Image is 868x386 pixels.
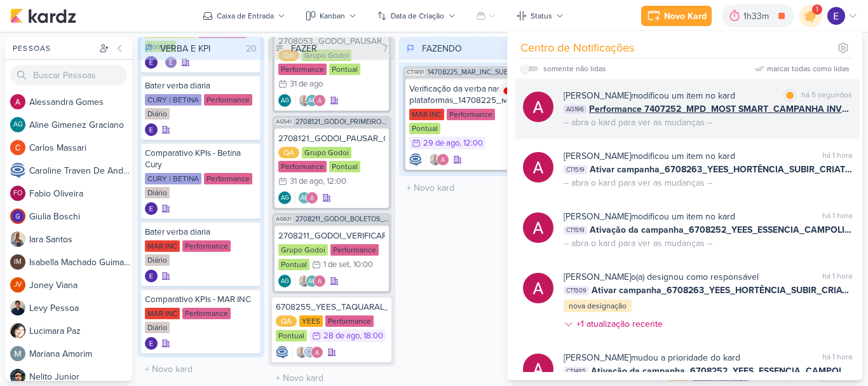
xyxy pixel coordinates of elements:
div: N e l i t o J u n i o r [29,370,132,383]
span: 2708211_GODOI_BOLETOS_2a_QUINZENA_SETEMBRO+OUTUBRO [295,216,389,223]
div: Performance [204,94,252,106]
div: Aline Gimenez Graciano [298,191,311,204]
img: Lucimara Paz [10,323,25,338]
div: Pessoas [10,43,97,54]
span: Ativar campanha_6708263_YEES_HORTÊNCIA_SUBIR_CRIATIVO_LEAD_ADS_MUDE-SE_JÁ [590,163,852,176]
div: Bater verba diaria [145,80,257,92]
p: AG [281,98,289,104]
div: C a r o l i n e T r a v e n D e A n d r a d e [29,164,132,177]
div: 2708121_GODOI_PAUSAR_CAMPANHA_ENEM_VITAL [278,133,385,144]
img: kardz.app [10,8,76,24]
span: Ativação da campanha_6708252_YEES_ESSENCIA_CAMPOLIM_SUBIR_PEÇAS_CAMPANHA [590,223,852,237]
div: há 1 hora [822,210,852,223]
div: Diário [145,187,170,198]
div: A l i n e G i m e n e z G r a c i a n o [29,118,132,132]
div: Colaboradores: Aline Gimenez Graciano, Alessandra Gomes [295,191,318,204]
div: Criador(a): Eduardo Quaresma [145,56,158,69]
div: Aline Gimenez Graciano [278,94,291,107]
div: L e v y P e s s o a [29,301,132,315]
div: 31 de ago [290,177,323,186]
img: Caroline Traven De Andrade [303,346,316,359]
div: Pontual [329,161,360,172]
div: Criador(a): Eduardo Quaresma [145,337,158,350]
div: Colaboradores: Iara Santos, Aline Gimenez Graciano, Alessandra Gomes [295,94,326,107]
div: , 12:00 [459,139,483,148]
span: CT1509 [564,286,589,295]
div: Criador(a): Caroline Traven De Andrade [276,346,288,359]
div: Performance [330,244,379,256]
img: Eduardo Quaresma [827,7,845,25]
div: 2708211_GODOI_VERIFICAR_VERBA [278,230,385,242]
img: Iara Santos [10,231,25,247]
div: I a r a S a n t o s [29,233,132,246]
input: + Novo kard [402,179,524,197]
img: Iara Santos [295,346,308,359]
span: 1 [816,4,818,15]
img: Iara Santos [298,275,311,287]
div: 20 [241,42,262,55]
div: Pontual [278,259,309,270]
div: Criador(a): Eduardo Quaresma [145,123,158,136]
img: Alessandra Gomes [523,354,553,384]
div: Diário [145,254,170,266]
div: M a r i a n a A m o r i m [29,347,132,361]
p: AG [281,195,289,202]
div: Joney Viana [10,277,25,293]
img: Levy Pessoa [10,300,25,315]
div: há 1 hora [822,351,852,364]
img: Eduardo Quaresma [145,202,158,215]
img: Alessandra Gomes [523,92,553,122]
div: Novo Kard [664,10,707,23]
span: Ativação da campanha_6708252_YEES_ESSENCIA_CAMPOLIM_SUBIR_PEÇAS_CAMPANHA [591,364,852,378]
img: Giulia Boschi [10,209,25,224]
div: modificou um item no kard [564,149,735,163]
div: Colaboradores: Iara Santos, Alessandra Gomes [426,153,449,166]
div: Grupo Godoi [278,244,328,256]
div: Pontual [409,123,440,134]
div: CURY | BETINA [145,173,201,184]
div: modificou um item no kard [564,89,735,102]
div: QA [276,315,297,327]
div: +1 atualização recente [576,317,665,331]
span: CT1491 [405,69,425,76]
div: Performance [204,173,252,184]
div: 6708255_YEES_TAQUARAL_LEAD_ADS_SUBIR_CRIATIVO [276,301,388,313]
p: AG [13,121,23,128]
div: Colaboradores: Iara Santos, Caroline Traven De Andrade, Alessandra Gomes [292,346,323,359]
div: QA [278,147,299,158]
span: Ativar campanha_6708263_YEES_HORTÊNCIA_SUBIR_CRIATIVO_LEAD_ADS_MUDE-SE_JÁ [592,284,852,297]
img: Iara Santos [298,94,311,107]
div: Performance [278,64,327,75]
div: Performance [182,240,231,252]
div: -- abra o kard para ver as mudanças -- [564,237,712,250]
span: CT1519 [564,226,587,235]
div: YEES [299,315,323,327]
div: o(a) designou como responsável [564,270,759,284]
div: Isabella Machado Guimarães [10,254,25,270]
div: Criador(a): Aline Gimenez Graciano [278,94,291,107]
div: 1 de set [323,261,349,269]
div: Criador(a): Caroline Traven De Andrade [409,153,422,166]
div: há 1 hora [822,270,852,284]
b: [PERSON_NAME] [564,151,631,162]
p: AG [308,98,316,104]
p: AG [301,195,309,202]
p: JV [14,282,22,289]
div: Comparativo KPIs - Betina Cury [145,148,257,170]
img: Eduardo Quaresma [145,56,158,69]
div: MAR INC [409,109,444,120]
div: marcar todas como lidas [767,63,850,74]
span: Performance 7407252_MPD_MOST SMART_CAMPANHA INVESTIDORES [589,102,852,116]
b: [PERSON_NAME] [564,272,631,282]
div: 31 de ago [290,80,323,88]
p: AG [281,279,289,285]
img: tracking [498,82,516,100]
div: Colaboradores: Eduardo Quaresma [161,56,177,69]
div: Verificação da verba nas plataformas_14708225_MAR_INC_SUBLIME JARDINS_PDM_AGOSTO_SETEMBRO [409,83,516,106]
input: + Novo kard [140,360,262,378]
img: Eduardo Quaresma [145,337,158,350]
div: G i u l i a B o s c h i [29,210,132,223]
input: Buscar Pessoas [10,65,127,85]
div: Performance [182,308,231,319]
span: CT1519 [564,165,587,174]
